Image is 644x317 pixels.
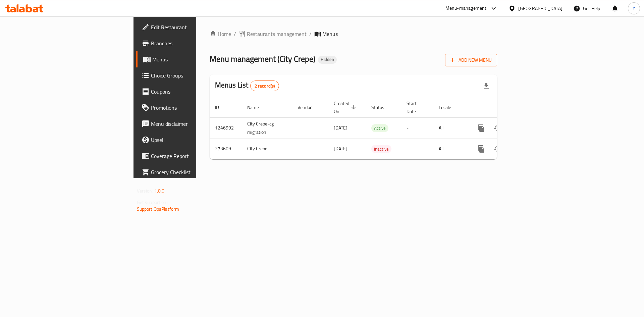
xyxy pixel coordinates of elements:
[247,103,268,111] span: Name
[371,145,391,153] span: Inactive
[215,103,228,111] span: ID
[151,136,236,144] span: Upsell
[136,35,241,51] a: Branches
[318,56,337,64] div: Hidden
[136,51,241,67] a: Menus
[136,164,241,180] a: Grocery Checklist
[251,83,279,89] span: 2 record(s)
[473,120,489,136] button: more
[478,78,494,94] div: Export file
[136,19,241,35] a: Edit Restaurant
[318,57,337,62] span: Hidden
[489,141,505,157] button: Change Status
[210,97,543,159] table: enhanced table
[210,30,497,38] nav: breadcrumb
[136,84,241,100] a: Coupons
[136,100,241,116] a: Promotions
[334,123,347,132] span: [DATE]
[151,168,236,176] span: Grocery Checklist
[450,56,492,64] span: Add New Menu
[401,139,433,159] td: -
[151,71,236,80] span: Choice Groups
[242,117,292,139] td: City Crepe-cg migration
[151,39,236,47] span: Branches
[633,5,635,12] span: Y
[489,120,505,136] button: Change Status
[154,187,165,195] span: 1.0.0
[151,104,236,112] span: Promotions
[439,103,460,111] span: Locale
[250,81,279,91] div: Total records count
[401,117,433,139] td: -
[334,144,347,153] span: [DATE]
[433,117,468,139] td: All
[136,67,241,84] a: Choice Groups
[151,23,236,31] span: Edit Restaurant
[334,99,358,115] span: Created On
[136,148,241,164] a: Coverage Report
[151,120,236,128] span: Menu disclaimer
[433,139,468,159] td: All
[309,30,312,38] li: /
[239,30,307,38] a: Restaurants management
[136,132,241,148] a: Upsell
[322,30,338,38] span: Menus
[137,205,179,213] a: Support.OpsPlatform
[242,139,292,159] td: City Crepe
[152,55,236,63] span: Menus
[473,141,489,157] button: more
[210,51,315,66] span: Menu management ( City Crepe )
[151,88,236,96] span: Coupons
[298,103,320,111] span: Vendor
[407,99,425,115] span: Start Date
[137,187,153,195] span: Version:
[151,152,236,160] span: Coverage Report
[445,4,487,12] div: Menu-management
[371,103,393,111] span: Status
[137,198,168,207] span: Get support on:
[518,5,562,12] div: [GEOGRAPHIC_DATA]
[371,124,388,132] span: Active
[468,97,543,118] th: Actions
[445,54,497,66] button: Add New Menu
[136,116,241,132] a: Menu disclaimer
[215,80,279,91] h2: Menus List
[247,30,307,38] span: Restaurants management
